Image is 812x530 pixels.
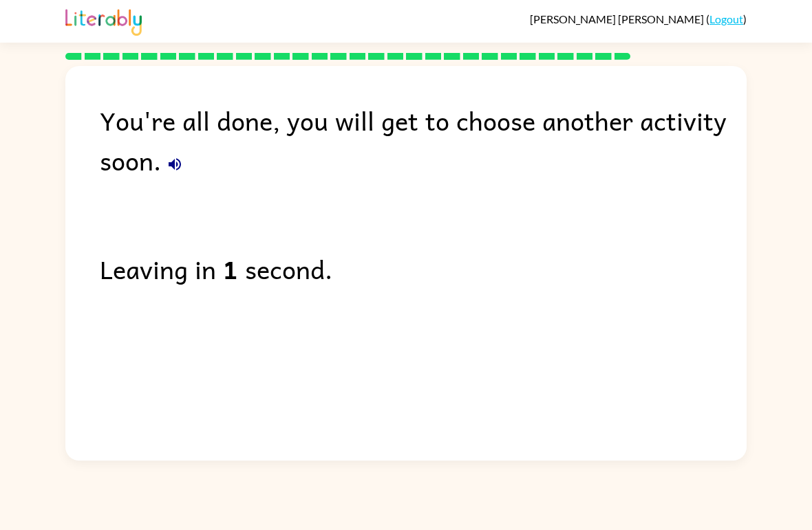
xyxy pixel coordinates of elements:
span: [PERSON_NAME] [PERSON_NAME] [530,12,706,25]
a: Logout [709,12,743,25]
img: Literably [65,5,142,36]
div: Leaving in second. [100,249,747,289]
b: 1 [223,249,238,289]
div: ( ) [530,12,747,25]
div: You're all done, you will get to choose another activity soon. [100,100,747,180]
